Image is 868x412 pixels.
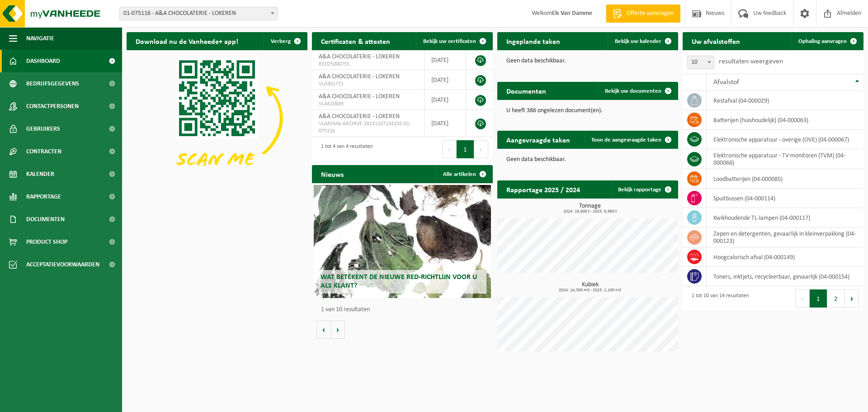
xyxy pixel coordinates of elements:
span: VLAREMA-ARCHIVE-20131107134102-01-075116 [319,120,417,135]
p: Geen data beschikbaar. [506,156,669,163]
span: Afvalstof [713,79,739,86]
span: Bedrijfsgegevens [26,72,79,95]
span: A&A CHOCOLATERIE - LOKEREN [319,73,400,80]
td: [DATE] [425,90,466,110]
td: elektronische apparatuur - TV-monitoren (TVM) (04-000068) [707,149,863,169]
span: 10 [688,56,714,69]
span: A&A CHOCOLATERIE - LOKEREN [319,93,400,100]
td: restafval (04-000029) [707,91,863,110]
div: 1 tot 10 van 14 resultaten [687,289,749,308]
p: Geen data beschikbaar. [506,58,669,64]
h3: Kubiek [502,282,678,293]
td: elektronische apparatuur - overige (OVE) (04-000067) [707,130,863,149]
h2: Documenten [497,82,555,99]
button: 2 [827,289,845,308]
button: Volgende [331,321,345,339]
span: 01-075116 - A&A CHOCOLATERIE - LOKEREN [120,7,277,20]
span: Gebruikers [26,118,60,140]
button: Previous [442,140,457,158]
span: Bekijk uw kalender [615,38,661,44]
span: Contracten [26,140,61,163]
a: Ophaling aanvragen [791,32,863,50]
td: [DATE] [425,70,466,90]
h2: Uw afvalstoffen [683,32,749,50]
td: spuitbussen (04-000114) [707,189,863,208]
span: Documenten [26,208,65,231]
span: Toon de aangevraagde taken [591,137,661,143]
a: Bekijk uw kalender [608,32,677,50]
span: Ophaling aanvragen [798,38,847,44]
a: Bekijk uw documenten [598,82,677,100]
td: [DATE] [425,50,466,70]
h2: Nieuws [312,165,353,183]
h2: Download nu de Vanheede+ app! [127,32,247,50]
button: 1 [810,289,827,308]
span: Contactpersonen [26,95,79,118]
span: 01-075116 - A&A CHOCOLATERIE - LOKEREN [119,7,278,20]
span: RED25000755 [319,61,417,68]
button: Previous [795,289,810,308]
span: Wat betekent de nieuwe RED-richtlijn voor u als klant? [321,274,477,289]
span: Bekijk uw certificaten [423,38,476,44]
td: [DATE] [425,110,466,137]
span: Product Shop [26,231,67,253]
td: loodbatterijen (04-000085) [707,169,863,189]
a: Toon de aangevraagde taken [584,131,677,149]
h2: Ingeplande taken [497,32,569,50]
span: Bekijk uw documenten [605,88,661,94]
button: Next [474,140,488,158]
a: Wat betekent de nieuwe RED-richtlijn voor u als klant? [314,185,491,298]
span: Offerte aanvragen [624,9,676,18]
span: Kalender [26,163,54,185]
span: Dashboard [26,50,60,72]
td: hoogcalorisch afval (04-000149) [707,247,863,267]
td: batterijen (huishoudelijk) (04-000063) [707,110,863,130]
button: Verberg [264,32,307,50]
td: zepen en detergenten, gevaarlijk in kleinverpakking (04-000123) [707,227,863,247]
strong: Els Van Damme [552,10,592,17]
span: 2024: 19,600 t - 2025: 6,960 t [502,209,678,214]
div: 1 tot 4 van 4 resultaten [316,139,373,159]
span: VLA610689 [319,100,417,108]
a: Bekijk rapportage [611,180,677,199]
h2: Certificaten & attesten [312,32,399,50]
a: Alle artikelen [436,165,492,183]
span: A&A CHOCOLATERIE - LOKEREN [319,53,400,60]
img: Download de VHEPlus App [127,50,307,186]
button: 1 [457,140,474,158]
span: 2024: 14,300 m3 - 2025: 1,100 m3 [502,288,678,293]
td: kwikhoudende TL-lampen (04-000117) [707,208,863,227]
td: toners, inktjets, recycleerbaar, gevaarlijk (04-000154) [707,267,863,286]
h2: Aangevraagde taken [497,131,579,148]
span: VLA901715 [319,81,417,88]
a: Bekijk uw certificaten [416,32,492,50]
button: Next [845,289,859,308]
button: Vorige [316,321,331,339]
p: 1 van 10 resultaten [321,307,488,313]
h2: Rapportage 2025 / 2024 [497,180,589,198]
span: A&A CHOCOLATERIE - LOKEREN [319,113,400,120]
span: Rapportage [26,185,61,208]
span: Verberg [271,38,291,44]
span: 10 [687,56,714,69]
p: U heeft 386 ongelezen document(en). [506,108,669,114]
span: Navigatie [26,27,54,50]
a: Offerte aanvragen [606,5,680,23]
label: resultaten weergeven [719,58,783,65]
span: Acceptatievoorwaarden [26,253,99,276]
h3: Tonnage [502,203,678,214]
